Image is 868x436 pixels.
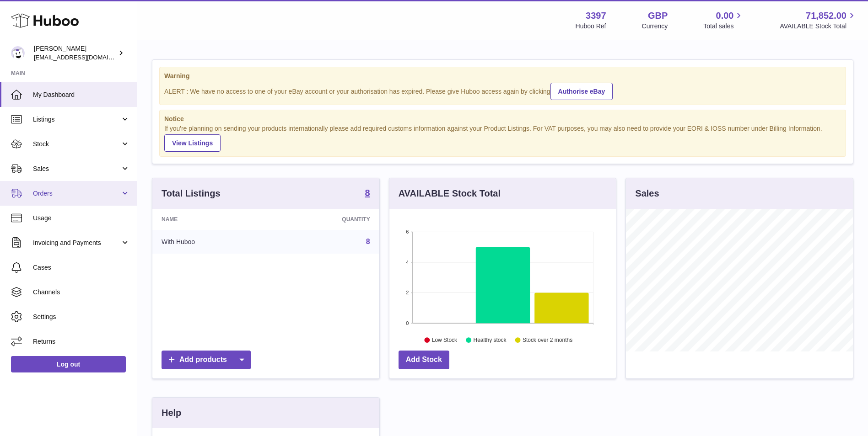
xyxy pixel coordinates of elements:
[806,10,846,22] span: 71,852.00
[33,165,120,173] span: Sales
[576,22,606,31] div: Huboo Ref
[152,209,272,230] th: Name
[550,83,613,100] a: Authorise eBay
[523,337,572,344] text: Stock over 2 months
[162,187,221,200] h3: Total Listings
[648,10,668,22] strong: GBP
[406,229,409,234] text: 6
[34,44,116,62] div: [PERSON_NAME]
[365,188,370,199] a: 8
[33,263,130,272] span: Cases
[162,351,251,369] a: Add products
[780,22,857,31] span: AVAILABLE Stock Total
[780,10,857,31] a: 71,852.00 AVAILABLE Stock Total
[33,189,120,198] span: Orders
[406,320,409,326] text: 0
[33,239,120,247] span: Invoicing and Payments
[164,124,841,152] div: If you're planning on sending your products internationally please add required customs informati...
[164,115,841,123] strong: Notice
[33,337,130,346] span: Returns
[399,351,449,369] a: Add Stock
[162,407,181,419] h3: Help
[11,356,126,372] a: Log out
[11,46,25,60] img: sales@canchema.com
[164,134,221,152] a: View Listings
[33,140,120,149] span: Stock
[642,22,668,31] div: Currency
[272,209,379,230] th: Quantity
[635,187,659,200] h3: Sales
[366,238,370,245] a: 8
[33,288,130,297] span: Channels
[716,10,734,22] span: 0.00
[586,10,606,22] strong: 3397
[164,81,841,100] div: ALERT : We have no access to one of your eBay account or your authorisation has expired. Please g...
[152,230,272,254] td: With Huboo
[703,22,744,31] span: Total sales
[33,313,130,321] span: Settings
[473,337,507,344] text: Healthy stock
[33,90,130,99] span: My Dashboard
[406,260,409,265] text: 4
[399,187,501,200] h3: AVAILABLE Stock Total
[703,10,744,31] a: 0.00 Total sales
[432,337,458,344] text: Low Stock
[33,115,120,124] span: Listings
[34,53,135,61] span: [EMAIL_ADDRESS][DOMAIN_NAME]
[33,214,130,223] span: Usage
[164,72,841,80] strong: Warning
[365,188,370,197] strong: 8
[406,290,409,296] text: 2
